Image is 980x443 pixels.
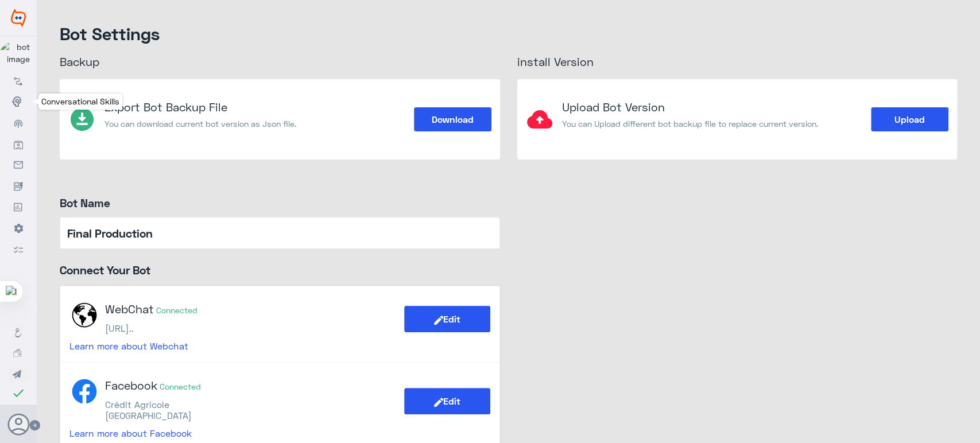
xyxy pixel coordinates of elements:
i: check [11,386,25,400]
h4: Facebook [105,379,238,393]
input: Final Production [60,217,500,249]
img: Widebot Logo [11,9,26,27]
h3: Backup [60,48,500,75]
h2: Connect Your Bot [60,263,500,277]
button: Edit [404,388,490,414]
button: Avatar [7,413,29,435]
label: Bot Name [60,194,500,211]
h3: Upload Bot Version [562,100,818,114]
span: Conversational Skills [41,96,119,106]
span: Edit [434,313,460,324]
button: Edit [404,306,490,332]
h4: Bot Settings [60,23,957,44]
h4: WebChat [105,302,197,317]
small: Connected [156,305,197,315]
button: Upload [871,107,948,131]
a: Learn more about Webchat [69,340,188,351]
small: Connected [160,382,201,391]
h3: Export Bot Backup File [104,100,296,114]
span: Edit [434,395,460,406]
p: [URL].. [105,322,197,333]
h3: install Version [517,48,958,75]
a: Learn more about Facebook [69,428,192,438]
p: You can download current bot version as Json file. [104,118,296,130]
button: Download [414,107,491,131]
p: Crédit Agricole [GEOGRAPHIC_DATA] [105,399,238,421]
p: You can Upload different bot backup file to replace current version. [562,118,818,130]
